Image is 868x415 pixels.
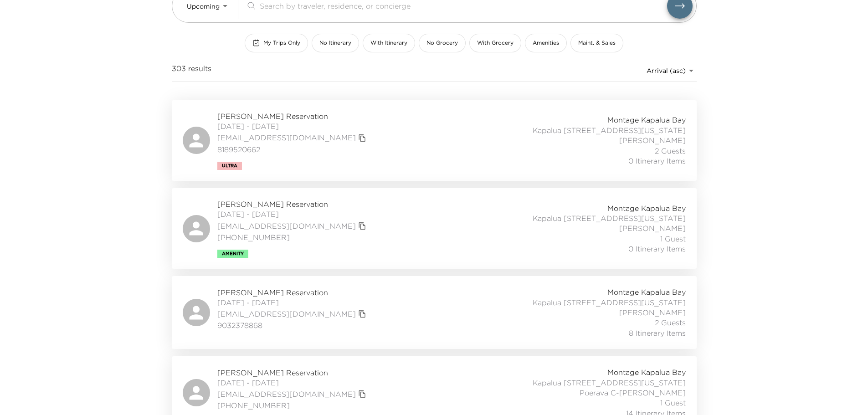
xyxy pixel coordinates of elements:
[607,287,686,297] span: Montage Kapalua Bay
[356,220,369,232] button: copy primary member email
[187,2,220,10] span: Upcoming
[370,39,407,47] span: With Itinerary
[172,276,697,349] a: [PERSON_NAME] Reservation[DATE] - [DATE][EMAIL_ADDRESS][DOMAIN_NAME]copy primary member email9032...
[217,400,369,410] span: [PHONE_NUMBER]
[570,34,623,52] button: Maint. & Sales
[647,67,686,75] span: Arrival (asc)
[217,368,369,378] span: [PERSON_NAME] Reservation
[356,132,369,144] button: copy primary member email
[619,135,686,145] span: [PERSON_NAME]
[629,328,686,338] span: 8 Itinerary Items
[217,287,369,297] span: [PERSON_NAME] Reservation
[655,146,686,156] span: 2 Guests
[217,232,369,242] span: [PHONE_NUMBER]
[363,34,415,52] button: With Itinerary
[607,203,686,213] span: Montage Kapalua Bay
[217,320,369,330] span: 9032378868
[533,297,686,307] span: Kapalua [STREET_ADDRESS][US_STATE]
[525,34,567,52] button: Amenities
[578,39,616,47] span: Maint. & Sales
[217,221,356,231] a: [EMAIL_ADDRESS][DOMAIN_NAME]
[312,34,359,52] button: No Itinerary
[533,125,686,135] span: Kapalua [STREET_ADDRESS][US_STATE]
[660,398,686,408] span: 1 Guest
[533,39,559,47] span: Amenities
[172,188,697,269] a: [PERSON_NAME] Reservation[DATE] - [DATE][EMAIL_ADDRESS][DOMAIN_NAME]copy primary member email[PHO...
[217,133,356,143] a: [EMAIL_ADDRESS][DOMAIN_NAME]
[628,156,686,166] span: 0 Itinerary Items
[217,389,356,399] a: [EMAIL_ADDRESS][DOMAIN_NAME]
[655,318,686,328] span: 2 Guests
[419,34,466,52] button: No Grocery
[533,378,686,388] span: Kapalua [STREET_ADDRESS][US_STATE]
[580,388,686,398] span: Poerava C-[PERSON_NAME]
[222,251,244,256] span: Amenity
[217,121,369,131] span: [DATE] - [DATE]
[628,244,686,254] span: 0 Itinerary Items
[319,39,351,47] span: No Itinerary
[217,209,369,219] span: [DATE] - [DATE]
[217,297,369,307] span: [DATE] - [DATE]
[607,367,686,377] span: Montage Kapalua Bay
[356,388,369,400] button: copy primary member email
[217,378,369,388] span: [DATE] - [DATE]
[469,34,521,52] button: With Grocery
[263,39,300,47] span: My Trips Only
[222,163,237,169] span: Ultra
[172,63,211,78] span: 303 results
[477,39,514,47] span: With Grocery
[260,0,667,11] input: Search by traveler, residence, or concierge
[245,34,308,52] button: My Trips Only
[619,307,686,318] span: [PERSON_NAME]
[356,307,369,320] button: copy primary member email
[217,199,369,209] span: [PERSON_NAME] Reservation
[619,223,686,233] span: [PERSON_NAME]
[660,234,686,244] span: 1 Guest
[217,309,356,319] a: [EMAIL_ADDRESS][DOMAIN_NAME]
[426,39,458,47] span: No Grocery
[172,100,697,181] a: [PERSON_NAME] Reservation[DATE] - [DATE][EMAIL_ADDRESS][DOMAIN_NAME]copy primary member email8189...
[533,213,686,223] span: Kapalua [STREET_ADDRESS][US_STATE]
[217,144,369,154] span: 8189520662
[217,111,369,121] span: [PERSON_NAME] Reservation
[607,115,686,125] span: Montage Kapalua Bay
